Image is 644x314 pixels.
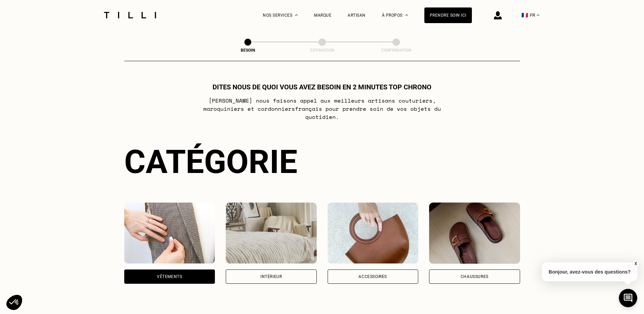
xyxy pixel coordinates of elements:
div: Catégorie [124,143,520,181]
div: Confirmation [362,48,430,53]
img: Intérieur [226,203,317,264]
a: Artisan [348,13,366,18]
img: Menu déroulant [295,14,298,16]
a: Prendre soin ici [424,7,472,23]
img: icône connexion [494,11,502,19]
a: Marque [314,13,331,18]
div: Chaussures [461,275,489,279]
h1: Dites nous de quoi vous avez besoin en 2 minutes top chrono [213,83,431,91]
div: Intérieur [260,275,282,279]
img: Menu déroulant à propos [405,14,408,16]
img: menu déroulant [537,14,539,16]
img: Vêtements [124,203,215,264]
button: X [632,260,639,267]
div: Estimation [288,48,356,53]
div: Accessoires [358,275,387,279]
p: Bonjour, avez-vous des questions? [542,262,638,281]
div: Vêtements [157,275,182,279]
div: Besoin [214,48,282,53]
p: [PERSON_NAME] nous faisons appel aux meilleurs artisans couturiers , maroquiniers et cordonniers ... [187,97,457,121]
img: Accessoires [328,203,419,264]
img: Logo du service de couturière Tilli [102,12,159,18]
img: Chaussures [429,203,520,264]
span: 🇫🇷 [521,12,528,18]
